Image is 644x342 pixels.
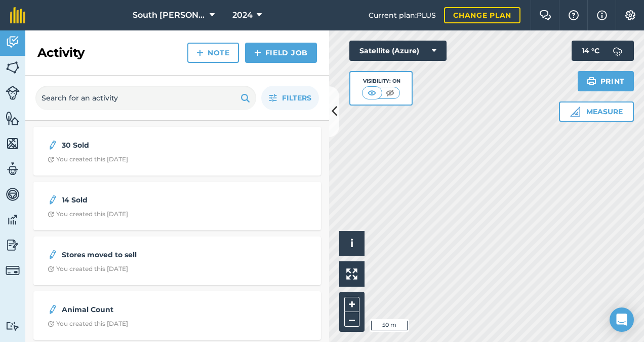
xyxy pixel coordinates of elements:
[344,297,359,312] button: +
[232,9,253,21] span: 2024
[240,92,250,104] img: svg+xml;base64,PHN2ZyB4bWxucz0iaHR0cDovL3d3dy53My5vcmcvMjAwMC9zdmciIHdpZHRoPSIxOSIgaGVpZ2h0PSIyNC...
[346,268,357,280] img: Four arrows, one pointing top left, one top right, one bottom right and the last bottom left
[6,263,20,278] img: svg+xml;base64,PD94bWwgdmVyc2lvbj0iMS4wIiBlbmNvZGluZz0idXRmLTgiPz4KPCEtLSBHZW5lcmF0b3I6IEFkb2JlIE...
[254,47,261,59] img: svg+xml;base64,PHN2ZyB4bWxucz0iaHR0cDovL3d3dy53My5vcmcvMjAwMC9zdmciIHdpZHRoPSIxNCIgaGVpZ2h0PSIyNC...
[48,249,58,261] img: svg+xml;base64,PD94bWwgdmVyc2lvbj0iMS4wIiBlbmNvZGluZz0idXRmLTgiPz4KPCEtLSBHZW5lcmF0b3I6IEFkb2JlIE...
[6,111,20,126] img: svg+xml;base64,PHN2ZyB4bWxucz0iaHR0cDovL3d3dy53My5vcmcvMjAwMC9zdmciIHdpZHRoPSI1NiIgaGVpZ2h0PSI2MC...
[610,307,634,332] div: Open Intercom Messenger
[62,140,222,151] strong: 30 Sold
[444,7,520,23] a: Change plan
[48,303,58,316] img: svg+xml;base64,PD94bWwgdmVyc2lvbj0iMS4wIiBlbmNvZGluZz0idXRmLTgiPz4KPCEtLSBHZW5lcmF0b3I6IEFkb2JlIE...
[344,312,359,327] button: –
[196,47,204,59] img: svg+xml;base64,PHN2ZyB4bWxucz0iaHR0cDovL3d3dy53My5vcmcvMjAwMC9zdmciIHdpZHRoPSIxNCIgaGVpZ2h0PSIyNC...
[624,10,636,20] img: A cog icon
[48,156,54,163] img: Clock with arrow pointing clockwise
[282,92,311,104] span: Filters
[6,161,20,177] img: svg+xml;base64,PD94bWwgdmVyc2lvbj0iMS4wIiBlbmNvZGluZz0idXRmLTgiPz4KPCEtLSBHZW5lcmF0b3I6IEFkb2JlIE...
[597,9,607,21] img: svg+xml;base64,PHN2ZyB4bWxucz0iaHR0cDovL3d3dy53My5vcmcvMjAwMC9zdmciIHdpZHRoPSIxNyIgaGVpZ2h0PSIxNy...
[6,187,20,202] img: svg+xml;base64,PD94bWwgdmVyc2lvbj0iMS4wIiBlbmNvZGluZz0idXRmLTgiPz4KPCEtLSBHZW5lcmF0b3I6IEFkb2JlIE...
[62,194,222,206] strong: 14 Sold
[133,9,206,21] span: South [PERSON_NAME]
[48,266,54,272] img: Clock with arrow pointing clockwise
[559,101,634,122] button: Measure
[187,43,239,63] a: Note
[384,88,396,98] img: svg+xml;base64,PHN2ZyB4bWxucz0iaHR0cDovL3d3dy53My5vcmcvMjAwMC9zdmciIHdpZHRoPSI1MCIgaGVpZ2h0PSI0MC...
[539,10,551,20] img: Two speech bubbles overlapping with the left bubble in the forefront
[245,43,317,63] a: Field Job
[570,107,580,117] img: Ruler icon
[10,7,25,23] img: fieldmargin Logo
[578,71,634,91] button: Print
[48,320,128,328] div: You created this [DATE]
[572,41,634,61] button: 14 °C
[39,243,315,279] a: Stores moved to sellClock with arrow pointing clockwiseYou created this [DATE]
[48,265,128,273] div: You created this [DATE]
[48,139,58,151] img: svg+xml;base64,PD94bWwgdmVyc2lvbj0iMS4wIiBlbmNvZGluZz0idXRmLTgiPz4KPCEtLSBHZW5lcmF0b3I6IEFkb2JlIE...
[339,231,365,256] button: i
[6,237,20,253] img: svg+xml;base64,PD94bWwgdmVyc2lvbj0iMS4wIiBlbmNvZGluZz0idXRmLTgiPz4KPCEtLSBHZW5lcmF0b3I6IEFkb2JlIE...
[48,194,58,206] img: svg+xml;base64,PD94bWwgdmVyc2lvbj0iMS4wIiBlbmNvZGluZz0idXRmLTgiPz4KPCEtLSBHZW5lcmF0b3I6IEFkb2JlIE...
[349,41,447,61] button: Satellite (Azure)
[6,60,20,75] img: svg+xml;base64,PHN2ZyB4bWxucz0iaHR0cDovL3d3dy53My5vcmcvMjAwMC9zdmciIHdpZHRoPSI1NiIgaGVpZ2h0PSI2MC...
[568,10,580,20] img: A question mark icon
[6,321,20,331] img: svg+xml;base64,PD94bWwgdmVyc2lvbj0iMS4wIiBlbmNvZGluZz0idXRmLTgiPz4KPCEtLSBHZW5lcmF0b3I6IEFkb2JlIE...
[48,321,54,327] img: Clock with arrow pointing clockwise
[608,41,628,61] img: svg+xml;base64,PD94bWwgdmVyc2lvbj0iMS4wIiBlbmNvZGluZz0idXRmLTgiPz4KPCEtLSBHZW5lcmF0b3I6IEFkb2JlIE...
[6,212,20,227] img: svg+xml;base64,PD94bWwgdmVyc2lvbj0iMS4wIiBlbmNvZGluZz0idXRmLTgiPz4KPCEtLSBHZW5lcmF0b3I6IEFkb2JlIE...
[62,304,222,315] strong: Animal Count
[48,210,128,218] div: You created this [DATE]
[6,35,20,50] img: svg+xml;base64,PD94bWwgdmVyc2lvbj0iMS4wIiBlbmNvZGluZz0idXRmLTgiPz4KPCEtLSBHZW5lcmF0b3I6IEFkb2JlIE...
[39,297,315,334] a: Animal CountClock with arrow pointing clockwiseYou created this [DATE]
[37,45,85,61] h2: Activity
[366,88,378,98] img: svg+xml;base64,PHN2ZyB4bWxucz0iaHR0cDovL3d3dy53My5vcmcvMjAwMC9zdmciIHdpZHRoPSI1MCIgaGVpZ2h0PSI0MC...
[48,155,128,163] div: You created this [DATE]
[369,10,436,21] span: Current plan : PLUS
[39,188,315,224] a: 14 SoldClock with arrow pointing clockwiseYou created this [DATE]
[587,75,596,87] img: svg+xml;base64,PHN2ZyB4bWxucz0iaHR0cDovL3d3dy53My5vcmcvMjAwMC9zdmciIHdpZHRoPSIxOSIgaGVpZ2h0PSIyNC...
[6,136,20,151] img: svg+xml;base64,PHN2ZyB4bWxucz0iaHR0cDovL3d3dy53My5vcmcvMjAwMC9zdmciIHdpZHRoPSI1NiIgaGVpZ2h0PSI2MC...
[350,237,353,250] span: i
[362,77,400,85] div: Visibility: On
[582,41,599,61] span: 14 ° C
[62,249,222,260] strong: Stores moved to sell
[261,86,319,110] button: Filters
[48,211,54,218] img: Clock with arrow pointing clockwise
[6,86,20,100] img: svg+xml;base64,PD94bWwgdmVyc2lvbj0iMS4wIiBlbmNvZGluZz0idXRmLTgiPz4KPCEtLSBHZW5lcmF0b3I6IEFkb2JlIE...
[35,86,256,110] input: Search for an activity
[39,133,315,169] a: 30 SoldClock with arrow pointing clockwiseYou created this [DATE]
